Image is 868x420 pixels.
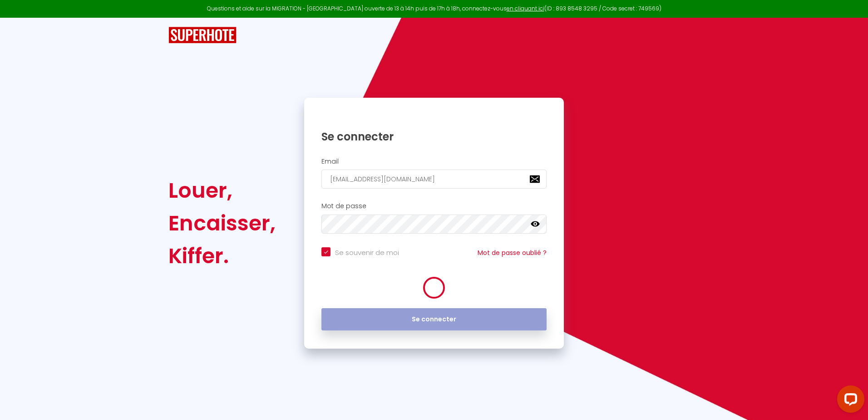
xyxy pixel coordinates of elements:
[830,382,868,420] iframe: LiveChat chat widget
[321,130,547,144] h1: Se connecter
[507,5,544,12] a: en cliquant ici
[168,207,276,240] div: Encaisser,
[321,202,547,210] h2: Mot de passe
[168,240,276,272] div: Kiffer.
[321,308,547,331] button: Se connecter
[321,170,547,189] input: Ton Email
[168,27,237,44] img: SuperHote logo
[478,248,547,257] a: Mot de passe oublié ?
[321,158,547,165] h2: Email
[168,174,276,207] div: Louer,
